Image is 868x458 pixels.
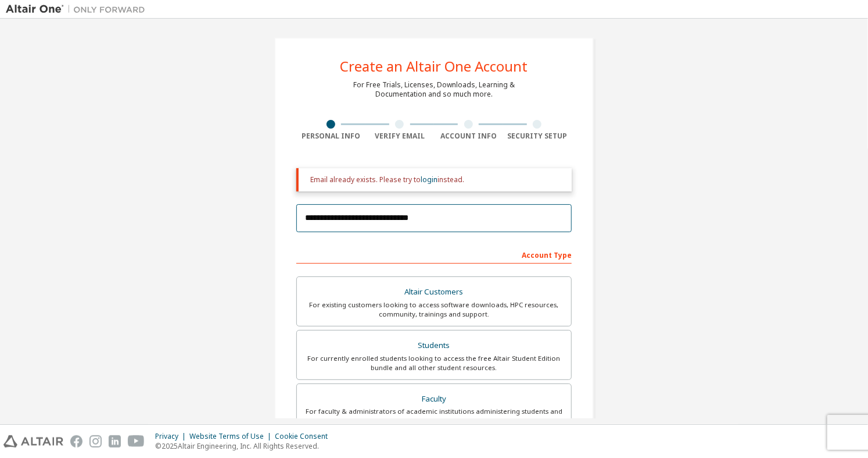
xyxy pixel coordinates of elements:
[155,441,335,451] p: © 2025 Altair Engineering, Inc. All Rights Reserved.
[70,435,83,448] img: facebook.svg
[304,407,564,425] div: For faculty & administrators of academic institutions administering students and accessing softwa...
[340,59,528,73] div: Create an Altair One Account
[434,132,503,141] div: Account Info
[304,284,564,300] div: Altair Customers
[155,432,189,441] div: Privacy
[89,435,102,448] img: instagram.svg
[6,3,151,15] img: Altair One
[304,391,564,407] div: Faculty
[296,245,572,264] div: Account Type
[128,435,145,448] img: youtube.svg
[304,300,564,319] div: For existing customers looking to access software downloads, HPC resources, community, trainings ...
[353,80,515,99] div: For Free Trials, Licenses, Downloads, Learning & Documentation and so much more.
[275,432,335,441] div: Cookie Consent
[109,435,121,448] img: linkedin.svg
[365,132,435,141] div: Verify Email
[310,175,562,184] div: Email already exists. Please try to instead.
[296,132,365,141] div: Personal Info
[421,175,437,184] a: login
[503,132,572,141] div: Security Setup
[304,354,564,372] div: For currently enrolled students looking to access the free Altair Student Edition bundle and all ...
[189,432,275,441] div: Website Terms of Use
[3,435,63,448] img: altair_logo.svg
[304,338,564,354] div: Students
